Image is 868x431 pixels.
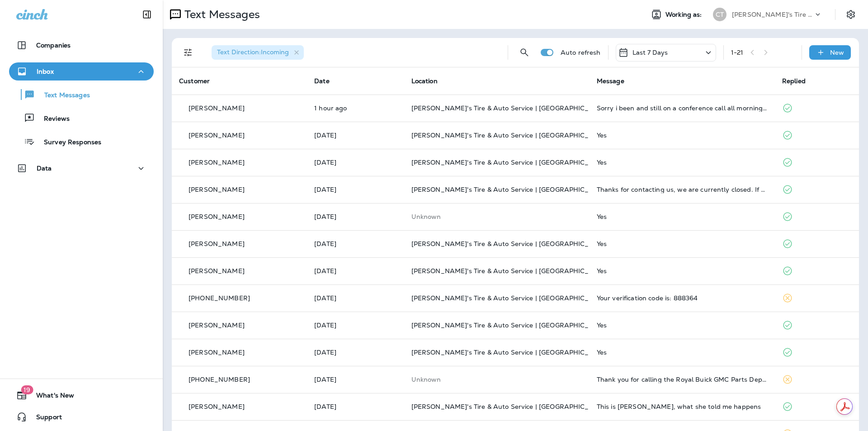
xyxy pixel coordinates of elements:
p: Aug 14, 2025 07:51 AM [314,213,397,220]
button: 19What's New [9,386,154,404]
p: Aug 19, 2025 09:22 AM [314,104,397,112]
button: Survey Responses [9,132,154,151]
div: Yes [597,159,768,166]
div: Your verification code is: 888364 [597,294,768,302]
button: Settings [843,6,859,23]
p: Aug 8, 2025 10:56 AM [314,403,397,410]
span: [PERSON_NAME]'s Tire & Auto Service | [GEOGRAPHIC_DATA] [411,267,609,275]
div: Text Direction:Incoming [212,45,304,60]
span: [PERSON_NAME]'s Tire & Auto Service | [GEOGRAPHIC_DATA] [411,131,609,139]
span: 19 [21,385,33,394]
p: [PERSON_NAME] [189,104,245,112]
span: Location [411,77,438,85]
span: Date [314,77,330,85]
p: [PERSON_NAME] [189,403,245,410]
div: CT [713,8,726,21]
p: Survey Responses [35,138,101,147]
p: Data [37,165,52,172]
p: [PERSON_NAME] [189,240,245,247]
p: Inbox [37,68,54,75]
button: Reviews [9,109,154,128]
button: Companies [9,36,154,54]
span: [PERSON_NAME]'s Tire & Auto Service | [GEOGRAPHIC_DATA] [411,158,609,166]
p: Aug 16, 2025 09:08 AM [314,186,397,193]
div: Thank you for calling the Royal Buick GMC Parts Department. We apologize for missing your call. W... [597,376,768,383]
p: [PERSON_NAME] [189,186,245,193]
button: Filters [179,43,197,62]
span: [PERSON_NAME]'s Tire & Auto Service | [GEOGRAPHIC_DATA] [411,321,609,329]
span: What's New [27,392,74,403]
button: Search Messages [515,43,533,62]
p: Text Messages [35,91,90,100]
button: Data [9,159,154,177]
div: Yes [597,267,768,275]
p: New [830,49,844,56]
p: Text Messages [181,8,260,21]
span: Customer [179,77,210,85]
p: Aug 11, 2025 01:41 PM [314,376,397,383]
div: Yes [597,322,768,329]
p: [PERSON_NAME] [189,349,245,356]
span: Text Direction : Incoming [217,48,289,56]
span: [PERSON_NAME]'s Tire & Auto Service | [GEOGRAPHIC_DATA] [411,185,609,194]
p: Aug 12, 2025 08:07 AM [314,349,397,356]
span: Support [27,413,62,424]
p: Reviews [35,115,70,123]
p: [PERSON_NAME] [189,159,245,166]
span: [PERSON_NAME]'s Tire & Auto Service | [GEOGRAPHIC_DATA] [411,294,609,302]
div: 1 - 21 [731,49,744,56]
div: Yes [597,349,768,356]
span: [PERSON_NAME]'s Tire & Auto Service | [GEOGRAPHIC_DATA] [411,348,609,356]
p: Companies [36,42,71,49]
span: [PERSON_NAME]'s Tire & Auto Service | [GEOGRAPHIC_DATA] [411,104,609,112]
span: Working as: [665,11,704,19]
p: [PERSON_NAME] [189,322,245,329]
button: Collapse Sidebar [134,5,160,24]
p: Last 7 Days [632,49,668,56]
button: Inbox [9,62,154,81]
span: Replied [782,77,806,85]
button: Support [9,408,154,426]
p: [PHONE_NUMBER] [189,294,250,302]
div: Yes [597,213,768,220]
span: Message [597,77,624,85]
p: Aug 12, 2025 10:51 AM [314,294,397,302]
p: [PERSON_NAME] [189,213,245,220]
p: [PERSON_NAME] [189,132,245,139]
p: Aug 18, 2025 09:20 AM [314,159,397,166]
span: [PERSON_NAME]'s Tire & Auto Service | [GEOGRAPHIC_DATA] [411,240,609,248]
p: Auto refresh [561,49,601,56]
p: Aug 18, 2025 09:31 AM [314,132,397,139]
p: [PHONE_NUMBER] [189,376,250,383]
p: [PERSON_NAME]'s Tire & Auto [732,11,813,18]
span: [PERSON_NAME]'s Tire & Auto Service | [GEOGRAPHIC_DATA] [411,403,609,411]
div: Thanks for contacting us, we are currently closed. If you have an emergency, please call (985) 86... [597,186,768,193]
p: Aug 13, 2025 08:18 AM [314,267,397,275]
div: Yes [597,132,768,139]
div: This is Elgy, what she told me happens [597,403,768,410]
p: Aug 12, 2025 08:46 AM [314,322,397,329]
p: This customer does not have a last location and the phone number they messaged is not assigned to... [411,213,582,220]
div: Sorry i been and still on a conference call all morning. I'll reach out this afternoon to you [597,104,768,112]
button: Text Messages [9,85,154,104]
p: [PERSON_NAME] [189,267,245,275]
div: Yes [597,240,768,247]
p: This customer does not have a last location and the phone number they messaged is not assigned to... [411,376,582,383]
p: Aug 13, 2025 09:56 AM [314,240,397,247]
